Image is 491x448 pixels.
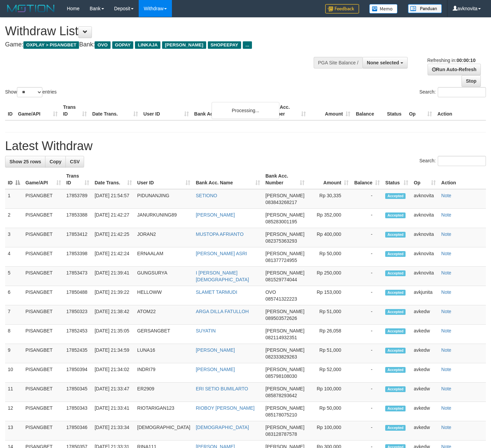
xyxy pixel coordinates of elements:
[411,325,438,344] td: avkedw
[60,101,90,120] th: Trans ID
[441,193,451,198] a: Note
[307,421,352,441] td: Rp 100,000
[266,328,305,333] span: [PERSON_NAME]
[428,64,481,75] a: Run Auto-Refresh
[266,347,305,353] span: [PERSON_NAME]
[266,315,297,321] span: Copy 089503572626 to clipboard
[92,363,135,383] td: [DATE] 21:34:02
[196,386,248,391] a: ERI SETIO BUMILARTO
[266,367,305,372] span: [PERSON_NAME]
[441,212,451,218] a: Note
[435,101,486,120] th: Action
[196,289,237,295] a: SLAMET TARMUDI
[9,159,41,164] span: Show 25 rows
[23,209,64,228] td: PISANGBET
[266,219,297,224] span: Copy 085283001195 to clipboard
[384,101,406,120] th: Status
[135,363,193,383] td: INDRI79
[264,101,309,120] th: Bank Acc. Number
[64,383,92,402] td: 17850345
[5,24,320,38] h1: Withdraw List
[351,189,382,209] td: -
[427,58,475,63] span: Refreshing in:
[441,251,451,256] a: Note
[307,383,352,402] td: Rp 100,000
[266,393,297,398] span: Copy 085878293642 to clipboard
[385,251,406,257] span: Accepted
[307,325,352,344] td: Rp 26,058
[266,289,276,295] span: OVO
[208,41,241,49] span: SHOPEEPAY
[5,247,23,267] td: 4
[411,228,438,247] td: avknovita
[92,325,135,344] td: [DATE] 21:35:05
[266,431,297,437] span: Copy 083128787578 to clipboard
[196,251,247,256] a: [PERSON_NAME] ASRI
[64,344,92,363] td: 17852435
[5,344,23,363] td: 9
[307,209,352,228] td: Rp 352,000
[5,156,45,167] a: Show 25 rows
[441,386,451,391] a: Note
[196,405,254,411] a: RIOBOY [PERSON_NAME]
[385,290,406,296] span: Accepted
[135,189,193,209] td: PIDUNANJING
[438,170,486,189] th: Action
[92,344,135,363] td: [DATE] 21:34:59
[92,305,135,325] td: [DATE] 21:38:42
[70,159,80,164] span: CSV
[266,231,305,237] span: [PERSON_NAME]
[307,189,352,209] td: Rp 30,335
[441,270,451,276] a: Note
[5,139,486,153] h1: Latest Withdraw
[196,270,249,282] a: I [PERSON_NAME][DEMOGRAPHIC_DATA]
[92,402,135,421] td: [DATE] 21:33:41
[135,402,193,421] td: RIOTARIGAN123
[456,58,475,63] strong: 00:00:10
[266,335,297,340] span: Copy 082114932351 to clipboard
[411,286,438,305] td: avkjunita
[92,286,135,305] td: [DATE] 21:39:22
[438,87,486,97] input: Search:
[112,41,134,49] span: GOPAY
[266,373,297,379] span: Copy 085798108030 to clipboard
[362,57,408,68] button: None selected
[351,209,382,228] td: -
[351,402,382,421] td: -
[5,101,15,120] th: ID
[64,325,92,344] td: 17852453
[314,57,362,68] div: PGA Site Balance /
[243,41,252,49] span: ...
[441,367,451,372] a: Note
[15,101,60,120] th: Game/API
[5,3,57,14] img: MOTION_logo.png
[441,328,451,333] a: Note
[92,170,135,189] th: Date Trans.: activate to sort column ascending
[411,170,438,189] th: Op: activate to sort column ascending
[266,425,305,430] span: [PERSON_NAME]
[135,421,193,441] td: [DEMOGRAPHIC_DATA]
[263,170,307,189] th: Bank Acc. Number: activate to sort column ascending
[5,41,320,48] h4: Game: Bank:
[23,402,64,421] td: PISANGBET
[411,189,438,209] td: avknovita
[65,156,84,167] a: CSV
[441,231,451,237] a: Note
[411,344,438,363] td: avkedw
[23,344,64,363] td: PISANGBET
[411,383,438,402] td: avkedw
[385,193,406,199] span: Accepted
[92,421,135,441] td: [DATE] 21:33:34
[266,270,305,276] span: [PERSON_NAME]
[135,325,193,344] td: GERSANGBET
[5,383,23,402] td: 11
[5,305,23,325] td: 7
[266,277,297,282] span: Copy 081529774044 to clipboard
[196,328,216,333] a: SUYATIN
[135,267,193,286] td: GUNGSURYA
[266,296,297,302] span: Copy 085741322223 to clipboard
[309,101,353,120] th: Amount
[23,305,64,325] td: PISANGBET
[351,228,382,247] td: -
[266,200,297,205] span: Copy 083843268217 to clipboard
